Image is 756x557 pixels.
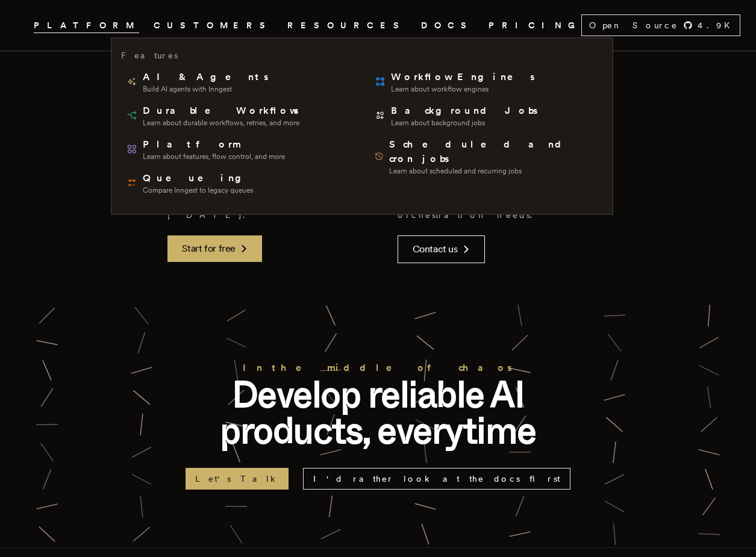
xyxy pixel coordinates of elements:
a: Start for free [167,235,262,262]
span: Platform [143,137,285,152]
a: Background JobsLearn about background jobs [369,99,603,132]
button: RESOURCES [287,18,407,33]
span: Learn about durable workflows, retries, and more [143,118,301,128]
a: DOCS [421,18,474,33]
a: Scheduled and cron jobsLearn about scheduled and recurring jobs [369,132,603,181]
span: Learn about scheduled and recurring jobs [389,166,598,176]
a: CUSTOMERS [154,18,273,33]
a: Workflow EnginesLearn about workflow engines [369,65,603,99]
button: PLATFORM [34,18,139,33]
a: Durable WorkflowsLearn about durable workflows, retries, and more [121,99,355,132]
span: Workflow Engines [391,70,537,84]
span: Build AI agents with Inngest [143,84,270,94]
h3: Features [121,48,178,63]
span: Durable Workflows [143,104,301,118]
span: Queueing [143,171,253,185]
span: Scheduled and cron jobs [389,137,598,166]
span: Compare Inngest to legacy queues [143,185,253,195]
span: Learn about background jobs [391,118,540,128]
h2: In the middle of chaos [186,359,571,376]
a: QueueingCompare Inngest to legacy queues [121,166,355,200]
span: Background Jobs [391,104,540,118]
a: Let's Talk [186,468,289,490]
span: Learn about features, flow control, and more [143,152,285,161]
a: I'd rather look at the docs first [303,468,570,490]
p: Develop reliable AI products, everytime [186,376,571,449]
a: AI & AgentsBuild AI agents with Inngest [121,65,355,99]
a: PRICING [489,18,581,33]
span: 4.9 K [698,19,737,31]
span: Learn about workflow engines [391,84,537,94]
a: Contact us [398,235,485,263]
span: Open Source [589,19,678,31]
a: PlatformLearn about features, flow control, and more [121,132,355,166]
span: AI & Agents [143,70,270,84]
